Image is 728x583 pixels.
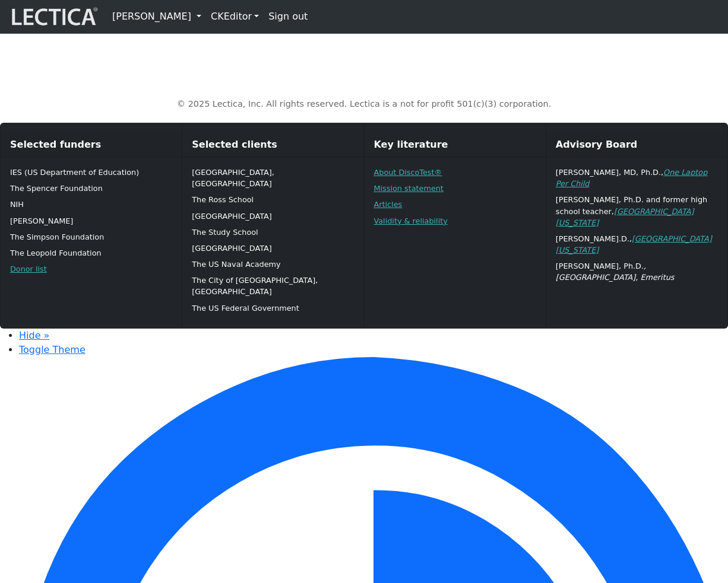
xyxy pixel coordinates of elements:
[556,233,718,256] p: [PERSON_NAME].D.,
[192,167,354,189] p: [GEOGRAPHIC_DATA], [GEOGRAPHIC_DATA]
[546,133,727,157] div: Advisory Board
[10,231,172,243] p: The Simpson Foundation
[374,184,444,193] a: Mission statement
[10,199,172,210] p: NIH
[264,5,312,28] a: Sign out
[192,302,354,314] p: The US Federal Government
[10,265,47,273] a: Donor list
[192,194,354,205] p: The Ross School
[374,168,442,177] a: About DiscoTest®
[556,234,712,254] a: [GEOGRAPHIC_DATA][US_STATE]
[10,215,172,227] p: [PERSON_NAME]
[10,183,172,194] p: The Spencer Foundation
[556,260,718,283] p: [PERSON_NAME], Ph.D.
[107,5,206,28] a: [PERSON_NAME]
[192,211,354,222] p: [GEOGRAPHIC_DATA]
[374,200,403,209] a: Articles
[192,243,354,254] p: [GEOGRAPHIC_DATA]
[192,227,354,238] p: The Study School
[556,167,718,189] p: [PERSON_NAME], MD, Ph.D.,
[1,133,182,157] div: Selected funders
[33,98,695,111] p: © 2025 Lectica, Inc. All rights reserved. Lectica is a not for profit 501(c)(3) corporation.
[19,330,49,341] a: Hide »
[182,133,363,157] div: Selected clients
[10,247,172,259] p: The Leopold Foundation
[192,259,354,270] p: The US Naval Academy
[556,207,694,227] a: [GEOGRAPHIC_DATA][US_STATE]
[9,5,98,28] img: lecticalive
[556,194,718,228] p: [PERSON_NAME], Ph.D. and former high school teacher,
[365,133,546,157] div: Key literature
[206,5,264,28] a: CKEditor
[10,167,172,178] p: IES (US Department of Education)
[374,216,448,225] a: Validity & reliability
[192,275,354,297] p: The City of [GEOGRAPHIC_DATA], [GEOGRAPHIC_DATA]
